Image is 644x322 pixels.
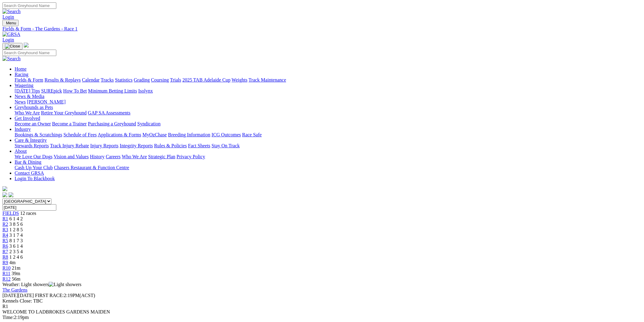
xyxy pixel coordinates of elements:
div: Wagering [15,88,642,94]
a: Cash Up Your Club [15,165,53,170]
img: GRSA [2,32,20,37]
a: Greyhounds as Pets [15,105,53,110]
img: Close [5,44,20,49]
a: Trials [170,77,181,82]
a: Stewards Reports [15,143,49,148]
a: Integrity Reports [120,143,153,148]
a: Bookings & Scratchings [15,132,62,137]
span: R1 [2,304,8,309]
a: Chasers Restaurant & Function Centre [54,165,129,170]
a: Isolynx [138,88,153,93]
a: The Gardens [2,287,27,292]
a: Purchasing a Greyhound [88,121,136,126]
a: R6 [2,243,8,249]
a: We Love Our Dogs [15,154,52,159]
span: Time: [2,315,14,320]
a: Tracks [101,77,114,82]
a: MyOzChase [142,132,167,137]
span: 3 6 1 4 [9,243,23,249]
span: 3 1 7 4 [9,233,23,238]
a: News & Media [15,94,44,99]
span: 39m [12,271,20,276]
div: WELCOME TO LADBROKES GARDENS MAIDEN [2,309,642,315]
a: Who We Are [122,154,147,159]
a: Fields & Form [15,77,43,82]
a: Wagering [15,83,33,88]
span: R3 [2,227,8,232]
div: Care & Integrity [15,143,642,149]
div: About [15,154,642,159]
img: facebook.svg [2,192,7,197]
a: R8 [2,254,8,260]
a: Strategic Plan [148,154,175,159]
div: Get Involved [15,121,642,127]
span: 3 8 5 6 [9,222,23,227]
img: Search [2,9,21,14]
img: twitter.svg [9,192,13,197]
a: R9 [2,260,8,265]
a: Results & Replays [44,77,81,82]
a: Careers [106,154,121,159]
button: Toggle navigation [2,43,23,50]
a: ICG Outcomes [212,132,241,137]
span: 2 3 5 4 [9,249,23,254]
a: Become an Owner [15,121,51,126]
img: logo-grsa-white.png [2,186,7,191]
img: logo-grsa-white.png [24,43,29,47]
span: 8 1 7 3 [9,238,23,243]
a: Breeding Information [168,132,210,137]
a: Fact Sheets [188,143,210,148]
span: 4m [9,260,16,265]
span: R4 [2,233,8,238]
span: Menu [6,21,16,25]
a: Syndication [137,121,160,126]
span: 21m [12,265,20,271]
span: R7 [2,249,8,254]
a: R11 [2,271,10,276]
div: News & Media [15,99,642,105]
input: Search [2,2,56,9]
a: Contact GRSA [15,170,44,176]
a: Get Involved [15,116,40,121]
a: Race Safe [242,132,261,137]
a: Login [2,14,14,19]
a: [PERSON_NAME] [27,99,65,104]
span: FIRST RACE: [35,293,64,298]
a: R2 [2,222,8,227]
input: Select date [2,204,56,211]
a: Bar & Dining [15,159,41,165]
a: R12 [2,276,11,282]
a: FIELDS [2,211,19,216]
div: Kennels Close: TBC [2,298,642,304]
a: Industry [15,127,31,132]
span: R10 [2,265,11,271]
a: Coursing [151,77,169,82]
span: 56m [12,276,20,282]
a: Applications & Forms [98,132,141,137]
a: Schedule of Fees [63,132,96,137]
a: Who We Are [15,110,40,115]
a: R1 [2,216,8,221]
a: News [15,99,26,104]
a: Care & Integrity [15,138,47,143]
a: Retire Your Greyhound [41,110,87,115]
a: Track Injury Rebate [50,143,89,148]
div: Bar & Dining [15,165,642,170]
a: History [90,154,104,159]
a: Login [2,37,14,42]
a: SUREpick [41,88,62,93]
a: Calendar [82,77,100,82]
div: 2:19pm [2,315,642,320]
a: Become a Trainer [52,121,87,126]
a: Racing [15,72,28,77]
a: About [15,149,27,154]
div: Racing [15,77,642,83]
a: How To Bet [63,88,87,93]
span: R5 [2,238,8,243]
